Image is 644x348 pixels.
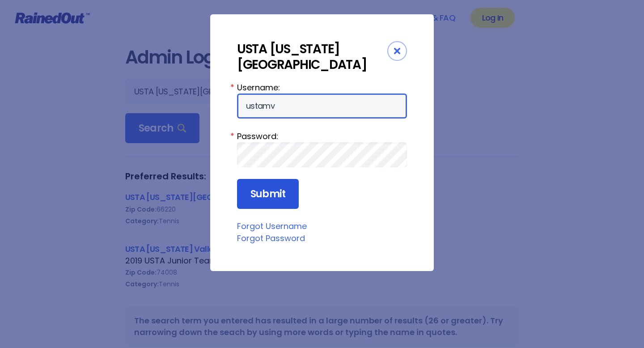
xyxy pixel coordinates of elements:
[237,179,299,209] input: Submit
[237,41,387,72] div: USTA [US_STATE][GEOGRAPHIC_DATA]
[387,41,407,61] div: Close
[237,221,307,232] a: Forgot Username
[237,81,407,93] label: Username:
[237,130,407,142] label: Password:
[237,233,305,244] a: Forgot Password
